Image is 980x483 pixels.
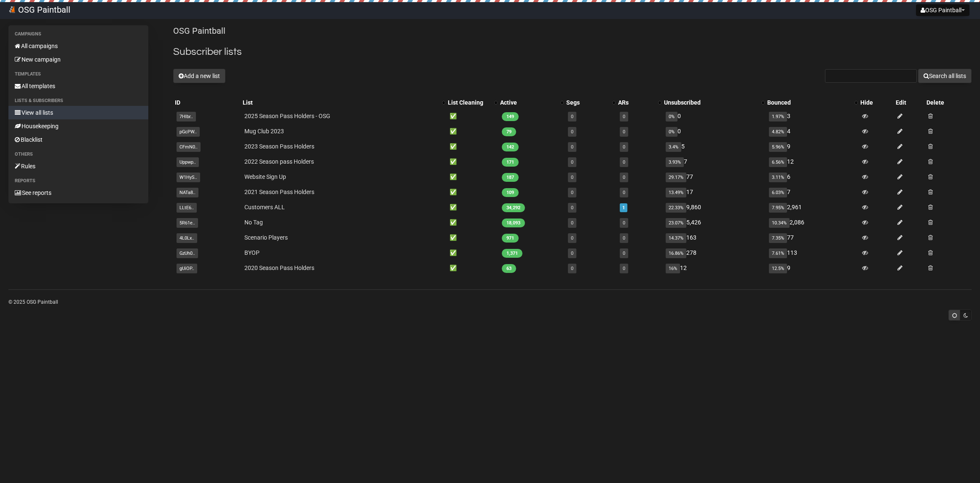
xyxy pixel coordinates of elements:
th: Active: No sort applied, activate to apply an ascending sort [498,97,565,108]
td: ✅ [446,230,498,245]
a: 2020 Season Pass Holders [244,264,314,271]
img: 26.png [8,6,16,13]
td: ✅ [446,245,498,260]
div: Unsubscribed [664,98,757,107]
span: CFmN0.. [177,142,201,152]
span: pGcPW.. [177,127,200,137]
td: ✅ [446,154,498,169]
button: Search all lists [918,69,972,83]
a: Customers ALL [244,204,285,210]
span: Uppwp.. [177,157,199,167]
td: 3 [766,108,859,124]
td: 0 [662,124,766,139]
td: 7 [662,154,766,169]
a: 0 [571,144,573,150]
div: ID [175,98,239,107]
span: 7.61% [769,248,787,258]
a: 0 [623,175,625,180]
div: List [243,98,437,107]
span: 13.49% [666,188,686,197]
span: 3.11% [769,173,787,182]
th: Segs: No sort applied, activate to apply an ascending sort [565,97,617,108]
th: Delete: No sort applied, sorting is disabled [925,97,972,108]
td: 12 [766,154,859,169]
td: ✅ [446,108,498,124]
td: 12 [662,260,766,275]
td: 9 [766,139,859,154]
a: New campaign [8,53,148,66]
span: 5R61e.. [177,218,198,228]
th: ID: No sort applied, sorting is disabled [173,97,241,108]
a: 0 [571,190,573,195]
li: Lists & subscribers [8,96,148,106]
th: Hide: No sort applied, sorting is disabled [859,97,894,108]
div: Segs [566,98,608,107]
td: 9,860 [662,200,766,215]
td: 5,426 [662,215,766,230]
a: 0 [623,251,625,256]
a: 0 [571,251,573,256]
li: Campaigns [8,29,148,39]
span: 63 [502,264,516,273]
span: 18,093 [502,219,525,227]
span: 149 [502,112,519,121]
td: ✅ [446,184,498,200]
th: List: No sort applied, activate to apply an ascending sort [241,97,446,108]
a: 1 [622,205,625,210]
a: All campaigns [8,39,148,53]
span: 1.97% [769,112,787,121]
div: Active [500,98,556,107]
span: 14.37% [666,233,686,243]
td: 77 [766,230,859,245]
a: Scenario Players [244,234,288,241]
td: 7 [766,184,859,200]
div: Hide [860,98,892,107]
div: Edit [896,98,923,107]
span: 4.82% [769,127,787,137]
td: 6 [766,169,859,184]
td: ✅ [446,260,498,275]
td: 17 [662,184,766,200]
th: ARs: No sort applied, activate to apply an ascending sort [616,97,662,108]
span: 16% [666,264,680,273]
a: Housekeeping [8,119,148,133]
td: 2,961 [766,200,859,215]
td: ✅ [446,169,498,184]
span: LLtE6.. [177,203,197,213]
span: 7.95% [769,203,787,213]
div: List Cleaning [448,98,490,107]
th: Edit: No sort applied, sorting is disabled [894,97,925,108]
span: 3.93% [666,157,684,167]
a: 2022 Season pass Holders [244,158,314,165]
span: GzUh0.. [177,248,198,258]
span: 23.07% [666,218,686,228]
a: 0 [623,220,625,226]
span: 1,371 [502,249,522,258]
a: 0 [623,114,625,119]
a: 2021 Season Pass Holders [244,189,314,195]
span: 34,292 [502,203,525,212]
a: 0 [571,175,573,180]
li: Others [8,149,148,159]
span: 6.56% [769,157,787,167]
a: 0 [623,129,625,135]
a: 0 [623,159,625,165]
a: Mug Club 2023 [244,128,284,135]
h2: Subscriber lists [173,44,972,59]
a: 0 [623,190,625,195]
span: 79 [502,127,516,136]
span: 7.35% [769,233,787,243]
a: All templates [8,79,148,93]
a: 0 [623,235,625,241]
span: 142 [502,143,519,151]
span: NATa8.. [177,188,198,197]
th: List Cleaning: No sort applied, activate to apply an ascending sort [446,97,498,108]
span: gUiOP.. [177,264,197,273]
a: 0 [571,235,573,241]
a: 0 [623,266,625,271]
a: 0 [571,220,573,226]
p: OSG Paintball [173,25,972,37]
a: 0 [571,205,573,210]
span: 5.96% [769,142,787,152]
span: 4L0Lx.. [177,233,197,243]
